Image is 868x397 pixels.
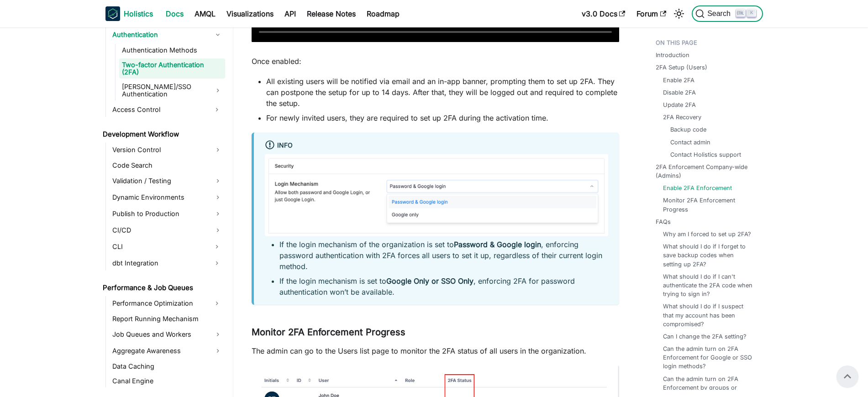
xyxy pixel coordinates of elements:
[670,150,741,159] a: Contact Holistics support
[110,143,225,157] a: Version Control
[663,196,754,213] a: Monitor 2FA Enforcement Progress
[656,63,707,72] a: 2FA Setup (Users)
[266,112,619,123] li: For newly invited users, they are required to set up 2FA during the activation time.
[576,6,631,21] a: v3.0 Docs
[670,138,710,147] a: Contact admin
[692,5,763,22] button: Search (Ctrl+K)
[663,76,694,85] a: Enable 2FA
[663,272,754,299] a: What should I do if I can't authenticate the 2FA code when trying to sign in?
[110,27,225,42] a: Authentication
[110,312,225,325] a: Report Running Mechanism
[265,154,608,236] img: Login mechanisms
[266,76,619,109] li: All existing users will be notified via email and an in-app banner, prompting them to set up 2FA....
[663,101,696,109] a: Update 2FA
[209,256,225,270] button: Expand sidebar category 'dbt Integration'
[656,217,671,226] a: FAQs
[265,140,608,152] div: info
[110,360,225,373] a: Data Caching
[160,6,189,21] a: Docs
[110,223,225,238] a: CI/CD
[747,9,756,17] kbd: K
[110,296,209,311] a: Performance Optimization
[110,206,225,221] a: Publish to Production
[252,327,619,338] h3: Monitor 2FA Enforcement Progress
[663,242,754,269] a: What should I do if I forget to save backup codes when setting up 2FA?
[100,128,225,141] a: Development Workflow
[663,113,701,122] a: 2FA Recovery
[124,8,153,19] b: Holistics
[119,58,225,79] a: Two-factor Authentication (2FA)
[252,345,619,356] p: The admin can go to the Users list page to monitor the 2FA status of all users in the organization.
[105,6,120,21] img: Holistics
[656,163,758,180] a: 2FA Enforcement Company-wide (Admins)
[105,6,153,21] a: HolisticsHolistics
[631,6,672,21] a: Forum
[301,6,361,21] a: Release Notes
[110,174,225,188] a: Validation / Testing
[252,56,619,67] p: Once enabled:
[454,240,541,249] strong: Password & Google login
[189,6,221,21] a: AMQL
[836,365,858,387] button: Scroll back to top
[663,230,751,238] a: Why am I forced to set up 2FA?
[110,190,225,205] a: Dynamic Environments
[100,281,225,294] a: Performance & Job Queues
[110,375,225,387] a: Canal Engine
[110,239,209,254] a: CLI
[279,6,301,21] a: API
[279,239,608,272] li: If the login mechanism of the organization is set to , enforcing password authentication with 2FA...
[663,302,754,328] a: What should I do if I suspect that my account has been compromised?
[110,159,225,172] a: Code Search
[386,276,473,286] strong: Google Only or SSO Only
[663,344,754,371] a: Can the admin turn on 2FA Enforcement for Google or SSO login methods?
[361,6,405,21] a: Roadmap
[119,44,225,57] a: Authentication Methods
[110,344,225,358] a: Aggregate Awareness
[110,327,225,342] a: Job Queues and Workers
[221,6,279,21] a: Visualizations
[96,27,233,397] nav: Docs sidebar
[663,184,732,192] a: Enable 2FA Enforcement
[119,80,225,101] a: [PERSON_NAME]/SSO Authentication
[110,256,209,270] a: dbt Integration
[663,88,696,97] a: Disable 2FA
[110,102,209,117] a: Access Control
[209,239,225,254] button: Expand sidebar category 'CLI'
[670,125,706,134] a: Backup code
[279,275,608,297] li: If the login mechanism is set to , enforcing 2FA for password authentication won’t be available.
[672,6,686,21] button: Switch between dark and light mode (currently light mode)
[705,10,736,18] span: Search
[209,102,225,117] button: Expand sidebar category 'Access Control'
[209,296,225,311] button: Expand sidebar category 'Performance Optimization'
[663,332,747,341] a: Can I change the 2FA setting?
[656,51,689,59] a: Introduction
